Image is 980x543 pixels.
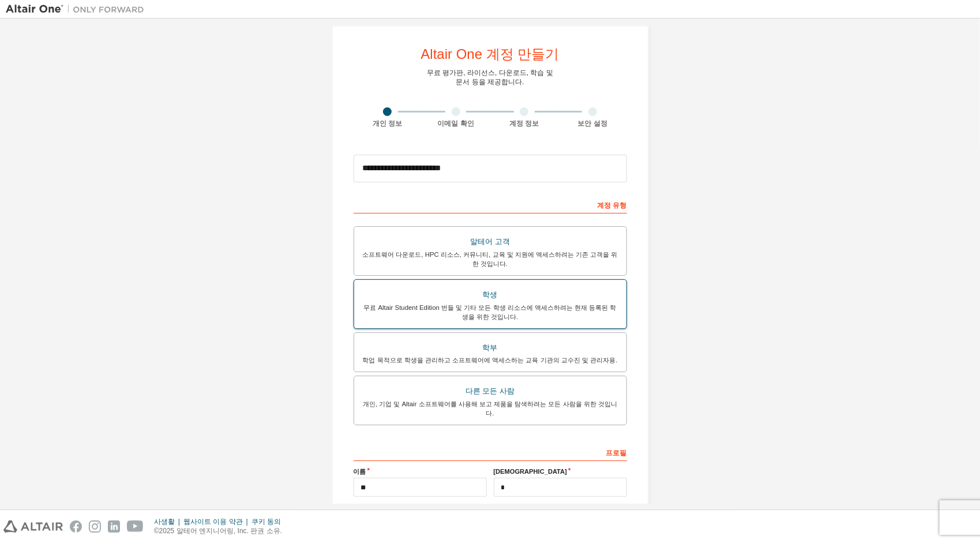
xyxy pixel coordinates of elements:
div: 무료 Altair Student Edition 번들 및 기타 모든 학생 리소스에 액세스하려는 현재 등록된 학생을 위한 것입니다. [361,303,619,321]
label: 이름 [354,467,487,476]
div: 학생 [361,287,619,303]
div: 알테어 고객 [361,234,619,250]
div: 개인 정보 [354,119,422,128]
div: 웹사이트 이용 약관 [183,517,251,526]
div: 무료 평가판, 라이선스, 다운로드, 학습 및 문서 등을 제공합니다. [427,68,553,87]
div: 쿠키 동의 [251,517,288,526]
img: linkedin.svg [108,520,120,533]
p: © [154,526,288,536]
div: 계정 정보 [490,119,559,128]
div: 다른 모든 사람 [361,383,619,399]
label: [DEMOGRAPHIC_DATA] [494,467,627,476]
img: instagram.svg [89,520,101,533]
div: 계정 유형 [354,195,627,214]
div: 학부 [361,340,619,356]
img: facebook.svg [70,520,82,533]
img: altair_logo.svg [3,520,63,533]
div: 소프트웨어 다운로드, HPC 리소스, 커뮤니티, 교육 및 지원에 액세스하려는 기존 고객을 위한 것입니다. [361,250,619,268]
div: 학업 목적으로 학생을 관리하고 소프트웨어에 액세스하는 교육 기관의 교수진 및 관리자용. [361,355,619,365]
div: Altair One 계정 만들기 [420,47,559,61]
div: 프로필 [354,443,627,461]
div: 이메일 확인 [422,119,490,128]
font: 2025 알테어 엔지니어링, Inc. 판권 소유. [159,527,282,535]
div: 사생활 [154,517,183,526]
img: 알테어 원 [6,3,150,15]
div: 개인, 기업 및 Altair 소프트웨어를 사용해 보고 제품을 탐색하려는 모든 사람을 위한 것입니다. [361,399,619,418]
div: 보안 설정 [558,119,627,128]
img: youtube.svg [127,520,144,533]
